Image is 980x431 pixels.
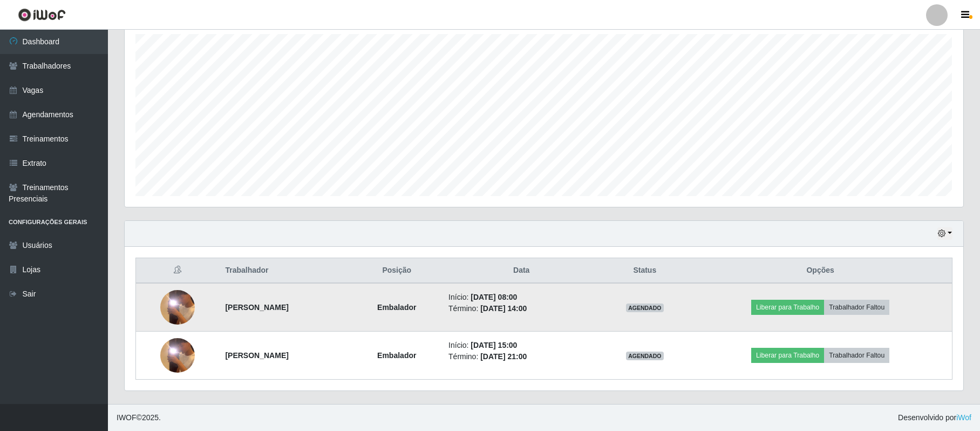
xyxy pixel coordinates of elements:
img: CoreUI Logo [18,8,66,22]
th: Trabalhador [219,258,351,284]
strong: [PERSON_NAME] [225,351,288,360]
a: iWof [956,413,971,422]
span: © 2025 . [117,412,161,423]
button: Trabalhador Faltou [824,348,889,363]
time: [DATE] 15:00 [471,341,517,349]
button: Liberar para Trabalho [751,300,824,315]
time: [DATE] 08:00 [471,293,517,301]
img: 1747148001158.jpeg [160,269,195,346]
li: Início: [448,292,594,303]
button: Liberar para Trabalho [751,348,824,363]
span: AGENDADO [626,304,664,312]
strong: Embalador [377,351,416,360]
time: [DATE] 14:00 [480,304,527,313]
th: Data [442,258,601,284]
li: Término: [448,351,594,362]
strong: Embalador [377,303,416,312]
img: 1747148001158.jpeg [160,317,195,394]
button: Trabalhador Faltou [824,300,889,315]
span: Desenvolvido por [898,412,971,423]
strong: [PERSON_NAME] [225,303,288,312]
span: IWOF [117,413,137,422]
th: Status [601,258,689,284]
time: [DATE] 21:00 [480,352,527,361]
th: Opções [689,258,952,284]
li: Início: [448,340,594,351]
span: AGENDADO [626,352,664,360]
th: Posição [351,258,442,284]
li: Término: [448,303,594,314]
